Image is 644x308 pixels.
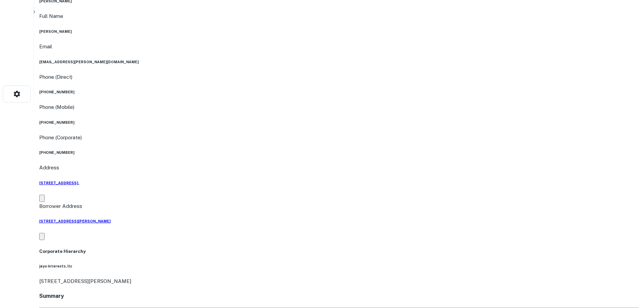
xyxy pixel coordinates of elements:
[39,202,639,210] p: Borrower Address
[39,29,639,34] h6: [PERSON_NAME]
[39,89,639,95] h6: [PHONE_NUMBER]
[39,103,74,111] p: Phone (Mobile)
[39,120,639,125] h6: [PHONE_NUMBER]
[39,248,639,255] h5: Corporate Hierarchy
[39,134,639,142] p: Phone (Corporate)
[39,195,45,202] button: Copy Address
[39,43,639,51] p: Email
[39,12,639,20] p: Full Name
[39,292,639,300] h4: Summary
[39,277,639,285] p: [STREET_ADDRESS][PERSON_NAME]
[39,73,72,81] p: Phone (Direct)
[39,218,639,224] a: [STREET_ADDRESS][PERSON_NAME]
[610,254,644,286] iframe: Chat Widget
[39,59,639,65] h6: [EMAIL_ADDRESS][PERSON_NAME][DOMAIN_NAME]
[39,233,45,240] button: Copy Address
[39,180,639,186] a: [STREET_ADDRESS],
[39,164,639,172] p: Address
[39,150,639,155] h6: [PHONE_NUMBER]
[39,263,639,269] h6: jayo interests, llc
